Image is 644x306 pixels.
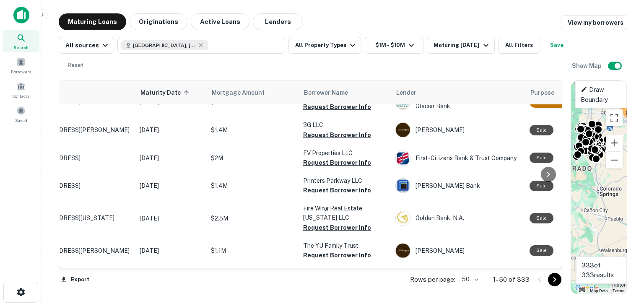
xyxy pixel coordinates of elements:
[498,37,540,54] button: All Filters
[3,78,39,101] a: Contacts
[543,37,570,54] button: Save your search to get updates of matches that match your search criteria.
[581,85,621,104] p: Draw Boundary
[530,153,553,163] div: Sale
[11,68,31,75] span: Borrowers
[530,88,554,98] span: Purpose
[396,244,410,258] img: picture
[304,88,348,98] span: Borrower Name
[573,283,601,294] img: Google
[573,283,601,294] a: Open this area in Google Maps (opens a new window)
[493,275,530,285] p: 1–50 of 333
[525,81,608,104] th: Purpose
[365,37,423,54] button: $1M - $10M
[211,125,295,135] p: $1.4M
[395,211,521,226] div: Golden Bank, N.a.
[3,103,39,125] a: Saved
[579,288,585,292] button: Keyboard shortcuts
[427,37,494,54] button: Maturing [DATE]
[395,122,521,137] div: [PERSON_NAME]
[572,61,603,70] h6: Show Map
[571,81,627,294] div: 0 0
[59,273,91,286] button: Export
[396,123,410,137] img: picture
[396,151,410,165] img: picture
[135,81,207,104] th: Maturity Date
[303,158,371,168] button: Request Borrower Info
[396,179,410,193] img: picture
[396,88,416,98] span: Lender
[133,41,196,49] span: [GEOGRAPHIC_DATA], [GEOGRAPHIC_DATA], [GEOGRAPHIC_DATA], [GEOGRAPHIC_DATA]
[211,246,295,255] p: $1.1M
[13,93,29,99] span: Contacts
[288,37,361,54] button: All Property Types
[303,250,371,260] button: Request Borrower Info
[62,57,89,74] button: Reset
[65,40,110,50] div: All sources
[582,260,621,280] p: 333 of 333 results
[22,214,131,222] p: [STREET_ADDRESS][US_STATE]
[395,150,521,166] div: First-citizens Bank & Trust Company
[130,13,187,30] button: Originations
[391,81,525,104] th: Lender
[22,126,131,134] p: [STREET_ADDRESS][PERSON_NAME]
[140,214,203,223] p: [DATE]
[22,247,131,254] p: [STREET_ADDRESS][PERSON_NAME]
[303,148,387,158] p: EV Properties LLC
[606,135,623,151] button: Zoom in
[434,40,491,50] div: Maturing [DATE]
[303,241,387,250] p: The YU Family Trust
[140,125,203,135] p: [DATE]
[207,81,299,104] th: Mortgage Amount
[530,245,553,256] div: Sale
[212,88,275,98] span: Mortgage Amount
[3,54,39,77] a: Borrowers
[530,181,553,191] div: Sale
[140,181,203,190] p: [DATE]
[22,154,131,162] p: [STREET_ADDRESS]
[299,81,391,104] th: Borrower Name
[395,243,521,258] div: [PERSON_NAME]
[613,288,624,293] a: Terms (opens in new tab)
[59,13,126,30] button: Maturing Loans
[396,211,410,226] img: picture
[211,214,295,223] p: $2.5M
[303,185,371,195] button: Request Borrower Info
[140,88,192,98] span: Maturity Date
[59,37,114,54] button: All sources
[3,30,39,52] a: Search
[140,246,203,255] p: [DATE]
[459,273,480,285] div: 50
[303,204,387,222] p: Fire Wing Real Estate [US_STATE] LLC
[303,120,387,130] p: 3G LLC
[253,13,303,30] button: Lenders
[530,125,553,135] div: Sale
[13,7,29,23] img: capitalize-icon.png
[15,117,27,124] span: Saved
[22,182,131,189] p: [STREET_ADDRESS]
[13,44,29,51] span: Search
[140,153,203,163] p: [DATE]
[548,273,561,286] button: Go to next page
[606,152,623,169] button: Zoom out
[410,275,455,285] p: Rows per page:
[530,213,553,223] div: Sale
[191,13,249,30] button: Active Loans
[590,288,608,294] button: Map Data
[303,102,371,112] button: Request Borrower Info
[561,15,627,30] a: View my borrowers
[211,153,295,163] p: $2M
[117,37,285,54] button: [GEOGRAPHIC_DATA], [GEOGRAPHIC_DATA], [GEOGRAPHIC_DATA], [GEOGRAPHIC_DATA]
[303,176,387,185] p: Printers Parkway LLC
[602,239,644,279] iframe: Chat Widget
[395,178,521,193] div: [PERSON_NAME] Bank
[606,109,623,126] button: Toggle fullscreen view
[211,181,295,190] p: $1.4M
[303,223,371,233] button: Request Borrower Info
[303,130,371,140] button: Request Borrower Info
